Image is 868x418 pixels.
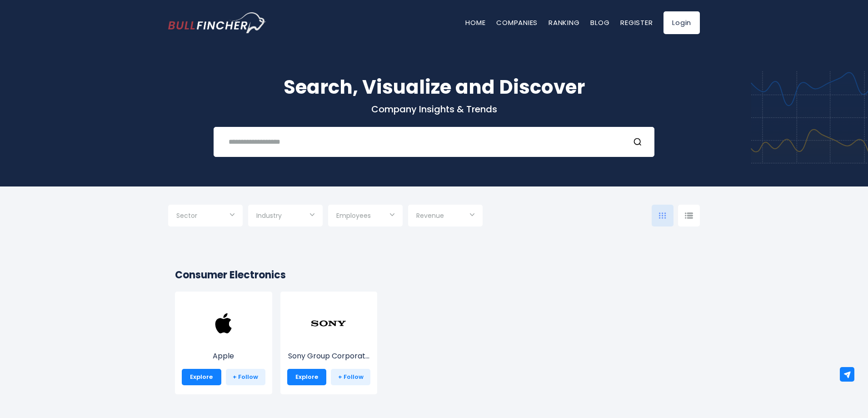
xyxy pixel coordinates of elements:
[168,12,266,33] img: Bullfincher logo
[182,322,265,362] a: Apple
[176,208,234,225] input: Selection
[590,18,609,27] a: Blog
[416,212,444,220] span: Revenue
[416,208,474,225] input: Selection
[287,369,327,385] a: Explore
[331,369,370,385] a: + Follow
[256,212,282,220] span: Industry
[659,212,666,219] img: icon-comp-grid.svg
[663,11,700,34] a: Login
[310,305,347,342] img: SONY.png
[496,18,538,27] a: Companies
[182,351,265,362] p: Apple
[175,267,693,282] h2: Consumer Electronics
[287,351,371,362] p: Sony Group Corporation
[256,208,314,225] input: Selection
[168,103,700,115] p: Company Insights & Trends
[168,73,700,101] h1: Search, Visualize and Discover
[465,18,485,27] a: Home
[336,212,371,220] span: Employees
[620,18,653,27] a: Register
[226,369,265,385] a: + Follow
[168,12,266,33] a: Go to homepage
[336,208,394,225] input: Selection
[549,18,579,27] a: Ranking
[205,305,242,342] img: AAPL.png
[182,369,221,385] a: Explore
[287,322,371,362] a: Sony Group Corporat...
[633,136,645,148] button: Search
[685,212,693,219] img: icon-comp-list-view.svg
[176,212,197,220] span: Sector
